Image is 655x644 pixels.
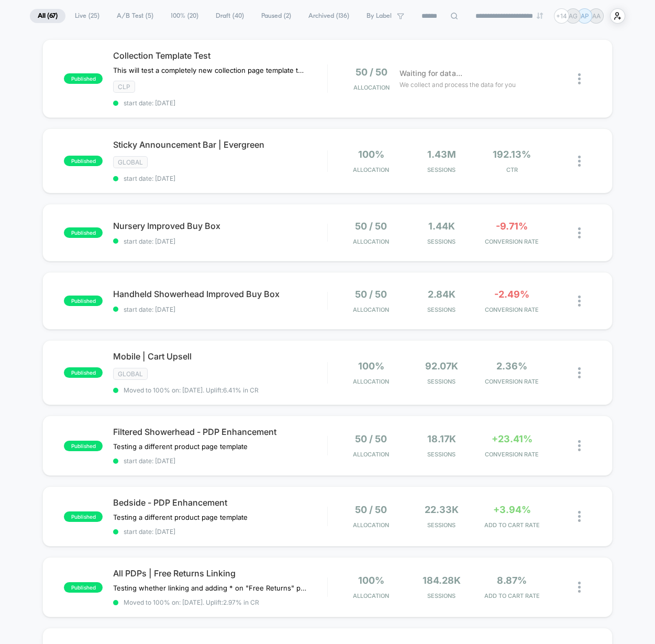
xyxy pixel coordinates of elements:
[497,575,527,586] span: 8.87%
[494,289,529,300] span: -2.49%
[409,238,474,245] span: Sessions
[480,592,545,599] span: ADD TO CART RATE
[113,81,135,93] span: CLP
[496,361,527,372] span: 2.36%
[64,73,103,84] span: published
[67,9,107,23] span: Live ( 25 )
[537,13,543,19] img: end
[427,149,456,160] span: 1.43M
[353,238,389,245] span: Allocation
[113,584,307,592] span: Testing whether linking and adding * on "Free Returns" plays a role in ATC Rate & CVR
[569,12,578,20] p: AG
[427,433,456,444] span: 18.17k
[64,296,103,306] span: published
[113,237,327,245] span: start date: [DATE]
[113,351,327,362] span: Mobile | Cart Upsell
[353,166,389,173] span: Allocation
[355,289,387,300] span: 50 / 50
[64,156,103,166] span: published
[353,378,389,385] span: Allocation
[578,156,581,167] img: close
[578,582,581,593] img: close
[423,575,461,586] span: 184.28k
[113,174,327,182] span: start date: [DATE]
[124,386,259,394] span: Moved to 100% on: [DATE] . Uplift: 6.41% in CR
[581,12,589,20] p: AP
[113,427,327,437] span: Filtered Showerhead - PDP Enhancement
[64,441,103,451] span: published
[113,221,327,231] span: Nursery Improved Buy Box
[493,504,531,515] span: +3.94%
[353,84,390,91] span: Allocation
[113,368,148,380] span: GLOBAL
[409,306,474,313] span: Sessions
[480,306,545,313] span: CONVERSION RATE
[64,227,103,238] span: published
[113,156,148,168] span: GLOBAL
[425,504,459,515] span: 22.33k
[109,9,161,23] span: A/B Test ( 5 )
[113,305,327,313] span: start date: [DATE]
[554,8,569,24] div: + 14
[113,513,248,521] span: Testing a different product page template
[492,433,532,444] span: +23.41%
[399,68,462,79] span: Waiting for data...
[367,12,392,20] span: By Label
[480,166,545,173] span: CTR
[113,99,327,107] span: start date: [DATE]
[428,289,456,300] span: 2.84k
[355,433,387,444] span: 50 / 50
[592,12,601,20] p: AA
[353,592,389,599] span: Allocation
[113,497,327,508] span: Bedside - PDP Enhancement
[356,67,387,78] span: 50 / 50
[578,511,581,522] img: close
[124,598,259,606] span: Moved to 100% on: [DATE] . Uplift: 2.97% in CR
[425,361,458,372] span: 92.07k
[409,592,474,599] span: Sessions
[30,9,65,23] span: All ( 67 )
[113,50,327,61] span: Collection Template Test
[496,221,528,232] span: -9.71%
[409,378,474,385] span: Sessions
[355,221,387,232] span: 50 / 50
[358,575,384,586] span: 100%
[480,451,545,458] span: CONVERSION RATE
[409,166,474,173] span: Sessions
[113,139,327,150] span: Sticky Announcement Bar | Evergreen
[480,378,545,385] span: CONVERSION RATE
[113,528,327,536] span: start date: [DATE]
[301,9,357,23] span: Archived ( 136 )
[113,457,327,465] span: start date: [DATE]
[253,9,299,23] span: Paused ( 2 )
[358,361,384,372] span: 100%
[399,80,515,90] span: We collect and process the data for you
[113,442,248,451] span: Testing a different product page template
[64,367,103,378] span: published
[64,511,103,522] span: published
[493,149,531,160] span: 192.13%
[480,238,545,245] span: CONVERSION RATE
[578,440,581,451] img: close
[409,451,474,458] span: Sessions
[358,149,384,160] span: 100%
[208,9,252,23] span: Draft ( 40 )
[353,521,389,529] span: Allocation
[480,521,545,529] span: ADD TO CART RATE
[428,221,455,232] span: 1.44k
[578,73,581,84] img: close
[353,306,389,313] span: Allocation
[355,504,387,515] span: 50 / 50
[113,66,307,74] span: This will test a completely new collection page template that emphasizes the main products with l...
[353,451,389,458] span: Allocation
[163,9,206,23] span: 100% ( 20 )
[578,296,581,307] img: close
[578,227,581,238] img: close
[409,521,474,529] span: Sessions
[113,289,327,299] span: Handheld Showerhead Improved Buy Box
[113,568,327,578] span: All PDPs | Free Returns Linking
[64,582,103,593] span: published
[578,367,581,378] img: close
